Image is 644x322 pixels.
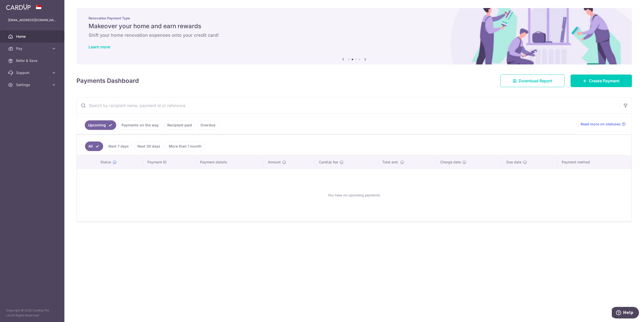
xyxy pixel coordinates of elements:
h5: Makeover your home and earn rewards [89,22,620,30]
a: Read more on statuses [581,122,626,127]
span: Refer & Save [16,58,49,63]
a: Recipient paid [164,120,195,130]
img: Renovation banner [76,8,632,64]
a: Next 7 days [105,141,132,151]
span: Total amt. [382,160,399,165]
h4: Payments Dashboard [76,76,139,85]
a: Next 30 days [134,141,164,151]
span: Download Report [519,78,552,84]
h6: Shift your home renovation expenses onto your credit card! [89,32,620,38]
a: More than 1 month [166,141,205,151]
span: Settings [16,82,49,87]
span: Amount [268,160,281,165]
th: Payment method [558,156,631,169]
a: Learn more [89,44,110,49]
div: You have no upcoming payments. [83,173,625,217]
span: Create Payment [589,78,620,84]
p: Renovation Payment Type [89,16,620,20]
input: Search by recipient name, payment id or reference [77,97,620,114]
span: Pay [16,46,49,51]
span: Status [100,160,111,165]
a: All [85,141,103,151]
span: Read more on statuses [581,122,621,127]
img: CardUp [6,4,31,10]
th: Payment ID [143,156,196,169]
span: Home [16,34,49,39]
a: Download Report [500,75,565,87]
span: Support [16,70,49,75]
a: Overdue [197,120,219,130]
a: Create Payment [571,75,632,87]
span: Charge date [440,160,461,165]
th: Payment details [196,156,264,169]
span: CardUp fee [319,160,338,165]
span: Due date [506,160,521,165]
iframe: Opens a widget where you can find more information [612,307,639,319]
a: Payments on the way [118,120,162,130]
p: [EMAIL_ADDRESS][DOMAIN_NAME] [8,18,56,23]
a: Upcoming [85,120,116,130]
